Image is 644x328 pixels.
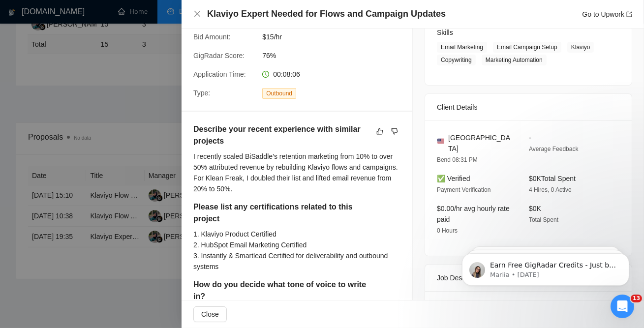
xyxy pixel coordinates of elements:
[437,138,444,145] img: 🇺🇸
[631,295,642,302] span: 13
[437,175,470,182] span: ✅ Verified
[376,127,383,135] span: like
[582,10,632,18] a: Go to Upworkexport
[193,52,245,60] span: GigRadar Score:
[529,186,572,193] span: 4 Hires, 0 Active
[193,279,369,302] h5: How do you decide what tone of voice to write in?
[437,55,476,65] span: Copywriting
[493,42,561,53] span: Email Campaign Setup
[448,132,513,154] span: [GEOGRAPHIC_DATA]
[262,88,296,99] span: Outbound
[529,146,579,152] span: Average Feedback
[193,306,227,322] button: Close
[447,233,644,301] iframe: Intercom notifications message
[207,8,446,20] h4: Klaviyo Expert Needed for Flows and Campaign Updates
[193,10,201,18] button: Close
[529,216,558,223] span: Total Spent
[193,70,246,78] span: Application Time:
[389,125,400,137] button: dislike
[193,33,231,41] span: Bid Amount:
[273,70,300,78] span: 00:08:06
[626,11,632,17] span: export
[193,229,400,272] div: 1. Klaviyo Product Certified 2. HubSpot Email Marketing Certified 3. Instantly & Smartlead Certif...
[437,156,478,163] span: Bend 08:31 PM
[193,201,369,225] h5: Please list any certifications related to this project
[262,50,410,61] span: 76%
[611,295,634,318] iframe: Intercom live chat
[193,10,201,18] span: close
[529,134,531,142] span: -
[567,42,594,53] span: Klaviyo
[529,175,576,182] span: $0K Total Spent
[374,125,386,137] button: like
[391,127,398,135] span: dislike
[482,55,547,65] span: Marketing Automation
[437,205,510,223] span: $0.00/hr avg hourly rate paid
[437,94,620,120] div: Client Details
[193,151,400,194] div: I recently scaled BiSaddle’s retention marketing from 10% to over 50% attributed revenue by rebui...
[193,123,369,147] h5: Describe your recent experience with similar projects
[193,89,210,97] span: Type:
[262,71,269,78] span: clock-circle
[529,205,541,212] span: $0K
[437,227,458,234] span: 0 Hours
[437,186,491,193] span: Payment Verification
[437,29,453,36] span: Skills
[201,309,219,320] span: Close
[437,265,620,291] div: Job Description
[262,31,410,42] span: $15/hr
[437,42,487,53] span: Email Marketing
